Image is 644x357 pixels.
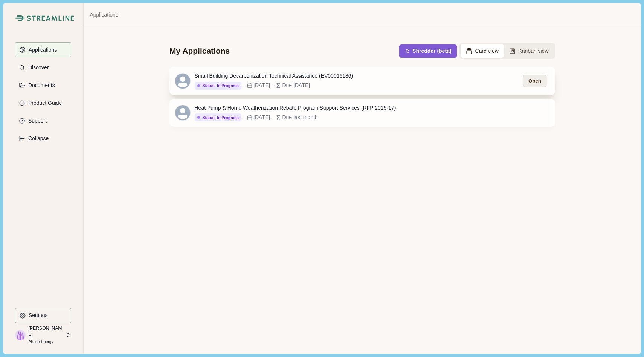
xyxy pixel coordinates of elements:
button: Open [523,75,546,87]
button: Kanban view [504,44,554,58]
a: Small Building Decarbonization Technical Assistance (EV00016186)Status: In Progress–[DATE]–Due [D... [169,67,555,95]
p: Abode Energy [28,339,63,345]
div: – [272,113,275,121]
button: Documents [15,78,71,93]
img: profile picture [15,330,26,340]
button: Support [15,113,71,128]
button: Open [541,106,566,120]
button: Applications [15,42,71,57]
div: – [243,81,246,89]
div: Status: In Progress [197,83,239,88]
div: My Applications [169,46,230,56]
svg: avatar [175,105,190,120]
p: Support [26,118,47,124]
p: Discover [26,64,49,71]
button: Card view [461,44,504,58]
div: Due [DATE] [282,81,310,89]
div: Status: In Progress [197,115,239,120]
p: Product Guide [26,100,62,106]
p: Settings [26,312,48,319]
p: [PERSON_NAME] [28,325,63,339]
div: – [272,81,275,89]
button: Status: In Progress [195,82,241,90]
button: Settings [15,308,71,323]
p: Documents [26,82,55,89]
button: Product Guide [15,95,71,110]
p: Collapse [26,135,49,142]
a: Heat Pump & Home Weatherization Rebate Program Support Services (RFP 2025-17)Status: In Progress–... [169,99,555,127]
img: Streamline Climate Logo [15,15,24,21]
button: Shredder (beta) [399,44,456,58]
button: Discover [15,60,71,75]
button: Status: In Progress [195,113,241,121]
a: Streamline Climate LogoStreamline Climate Logo [15,15,71,21]
div: Small Building Decarbonization Technical Assistance (EV00016186) [195,72,353,80]
div: – [243,113,246,121]
p: Applications [26,47,57,53]
a: Applications [90,11,118,19]
img: Streamline Climate Logo [27,15,74,21]
a: Settings [15,308,71,326]
button: Expand [15,131,71,146]
div: Due last month [282,113,317,121]
div: [DATE] [253,113,270,121]
div: [DATE] [253,81,270,89]
div: Heat Pump & Home Weatherization Rebate Program Support Services (RFP 2025-17) [195,104,396,112]
svg: avatar [175,74,190,89]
